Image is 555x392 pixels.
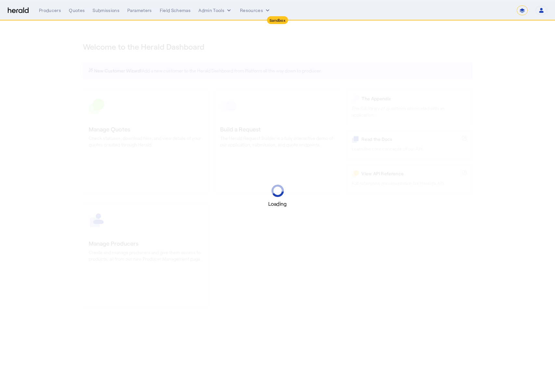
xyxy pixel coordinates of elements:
[8,7,29,14] img: Herald Logo
[39,7,61,14] div: Producers
[93,7,120,14] div: Submissions
[127,7,152,14] div: Parameters
[240,7,271,14] button: Resources dropdown menu
[198,7,232,14] button: internal dropdown menu
[160,7,191,14] div: Field Schemas
[267,16,288,24] div: Sandbox
[69,7,85,14] div: Quotes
